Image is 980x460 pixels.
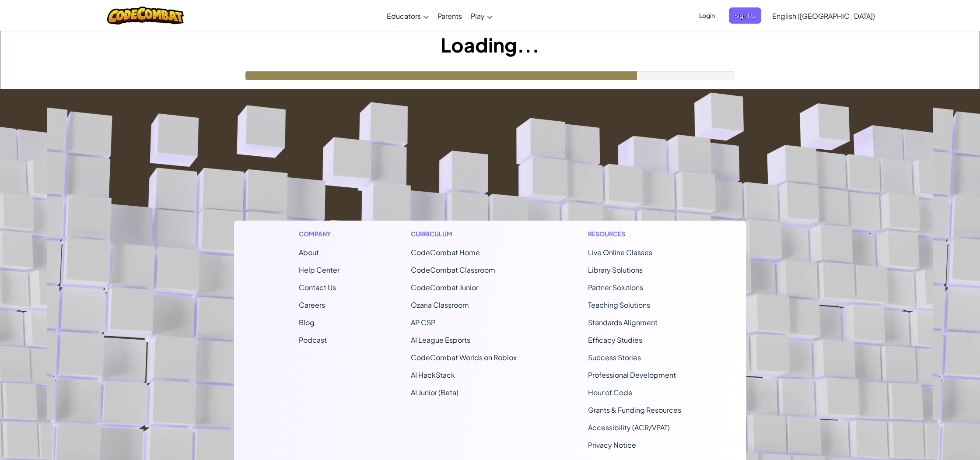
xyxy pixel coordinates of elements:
[411,318,435,327] a: AP CSP
[299,300,325,309] a: Careers
[588,318,658,327] a: Standards Alignment
[382,4,433,28] a: Educators
[299,318,315,327] a: Blog
[411,229,517,239] h1: Curriculum
[299,283,336,292] span: Contact Us
[768,4,879,28] a: English ([GEOGRAPHIC_DATA])
[411,248,480,257] span: CodeCombat Home
[471,11,485,21] span: Play
[387,11,421,21] span: Educators
[588,405,681,414] a: Grants & Funding Resources
[588,353,641,362] a: Success Stories
[588,423,670,432] a: Accessibility (ACR/VPAT)
[411,283,478,292] a: CodeCombat Junior
[694,7,720,24] button: Login
[466,4,497,28] a: Play
[588,248,652,257] a: Live Online Classes
[299,229,339,239] h1: Company
[107,7,184,25] img: CodeCombat logo
[411,265,495,274] a: CodeCombat Classroom
[299,248,319,257] a: About
[411,370,455,379] a: AI HackStack
[588,229,681,239] h1: Resources
[299,265,339,274] a: Help Center
[0,31,980,58] h1: Loading...
[588,335,642,344] a: Efficacy Studies
[411,300,469,309] a: Ozaria Classroom
[729,7,761,24] button: Sign Up
[588,440,636,449] a: Privacy Notice
[588,370,676,379] a: Professional Development
[588,300,650,309] a: Teaching Solutions
[299,335,327,344] a: Podcast
[411,388,458,397] a: AI Junior (Beta)
[433,4,466,28] a: Parents
[588,388,633,397] a: Hour of Code
[411,335,470,344] a: AI League Esports
[411,353,517,362] a: CodeCombat Worlds on Roblox
[772,11,875,21] span: English ([GEOGRAPHIC_DATA])
[588,283,643,292] a: Partner Solutions
[588,265,643,274] a: Library Solutions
